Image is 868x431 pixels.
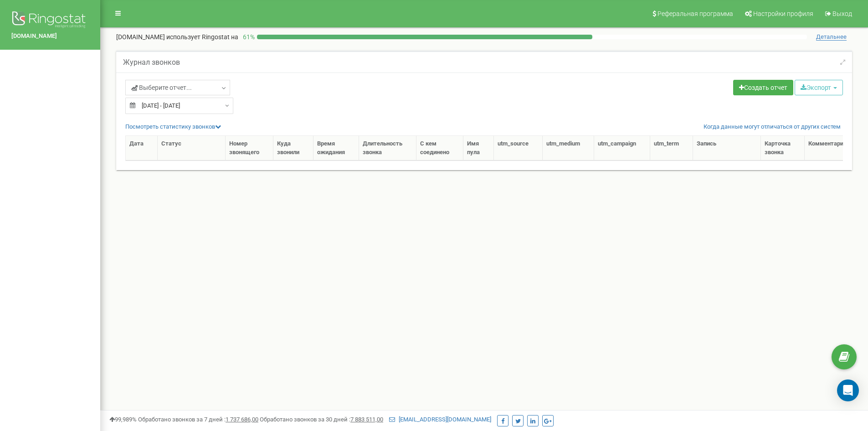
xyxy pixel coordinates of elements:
[657,10,733,17] span: Реферальная программа
[158,136,226,161] th: Статус
[650,136,693,161] th: utm_term
[226,136,273,161] th: Номер звонящего
[543,136,594,161] th: utm_medium
[733,80,793,95] a: Создать отчет
[704,123,841,131] a: Когда данные могут отличаться от других систем
[832,10,852,17] span: Выход
[11,9,89,32] img: Ringostat logo
[226,416,258,423] u: 1 737 686,00
[166,33,238,41] span: использует Ringostat на
[805,136,861,161] th: Комментарии
[463,136,494,161] th: Имя пула
[123,58,180,67] h5: Журнал звонков
[313,136,359,161] th: Время ожидания
[273,136,313,161] th: Куда звонили
[761,136,805,161] th: Карточка звонка
[837,379,859,401] div: Open Intercom Messenger
[594,136,650,161] th: utm_campaign
[260,416,383,423] span: Обработано звонков за 30 дней :
[109,416,137,423] span: 99,989%
[11,32,89,41] a: [DOMAIN_NAME]
[795,80,843,95] button: Экспорт
[131,83,192,92] span: Выберите отчет...
[350,416,383,423] u: 7 883 511,00
[116,32,238,42] p: [DOMAIN_NAME]
[494,136,543,161] th: utm_source
[389,416,491,423] a: [EMAIL_ADDRESS][DOMAIN_NAME]
[416,136,463,161] th: С кем соединено
[138,416,258,423] span: Обработано звонков за 7 дней :
[125,80,230,95] a: Выберите отчет...
[753,10,813,17] span: Настройки профиля
[816,33,847,41] span: Детальнее
[125,123,221,130] a: Посмотреть cтатистику звонков
[693,136,761,161] th: Запись
[238,32,257,42] p: 61 %
[126,136,158,161] th: Дата
[359,136,416,161] th: Длительность звонка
